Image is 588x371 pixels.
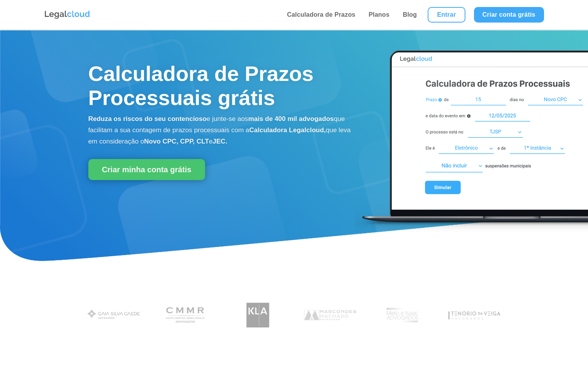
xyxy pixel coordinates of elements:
[300,299,360,332] img: Marcondes Machado Advogados utilizam a Legalcloud
[212,138,227,145] b: JEC.
[44,10,91,20] img: Logo da Legalcloud
[355,42,588,233] img: Calculadora de Prazos Processuais Legalcloud
[428,7,465,23] a: Entrar
[156,299,216,332] img: Costa Martins Meira Rinaldi Advogados
[88,159,205,180] a: Criar minha conta grátis
[144,138,209,145] b: Novo CPC, CPP, CLT
[248,115,334,122] b: mais de 400 mil advogados
[84,299,144,332] img: Gaia Silva Gaede Advogados Associados
[355,227,588,234] a: Calculadora de Prazos Processuais Legalcloud
[372,299,432,332] img: Profissionais do escritório Melo e Isaac Advogados utilizam a Legalcloud
[88,115,207,122] b: Reduza os riscos do seu contencioso
[88,62,314,109] span: Calculadora de Prazos Processuais grátis
[444,299,504,332] img: Tenório da Veiga Advogados
[228,299,288,332] img: Koury Lopes Advogados
[249,126,326,134] b: Calculadora Legalcloud,
[88,114,353,147] p: e junte-se aos que facilitam a sua contagem de prazos processuais com a que leva em consideração o e
[474,7,544,23] a: Criar conta grátis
